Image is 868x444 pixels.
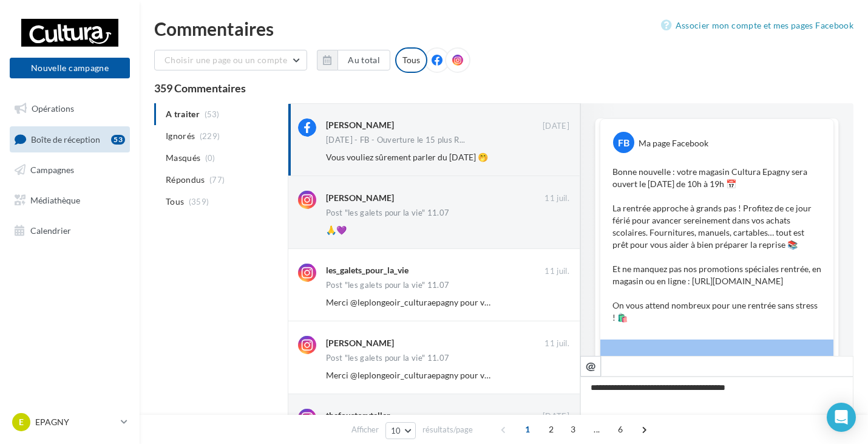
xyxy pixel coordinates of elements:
i: @ [586,360,596,371]
button: @ [580,356,601,377]
span: (77) [209,175,225,185]
button: 10 [385,422,416,439]
span: [DATE] - FB - Ouverture le 15 plus R... [326,136,466,144]
span: (359) [189,197,209,207]
p: Bonne nouvelle : votre magasin Cultura Epagny sera ouvert le [DATE] de 10h à 19h 📅 La rentrée app... [612,166,821,324]
div: thefoxstoryteller [326,409,390,422]
button: Nouvelle campagne [10,58,130,78]
span: E [19,416,24,428]
span: 1 [518,420,537,439]
a: Associer mon compte et mes pages Facebook [661,18,853,33]
span: Vous vouliez sûrement parler du [DATE] 🤭 [326,152,488,162]
span: Calendrier [30,225,71,235]
a: Campagnes [7,157,132,183]
div: Commentaires [154,19,853,38]
span: 11 juil. [544,338,569,349]
span: 11 juil. [544,193,569,204]
div: Post "les galets pour la vie" 11.07 [326,281,449,289]
div: 359 Commentaires [154,83,853,94]
div: [PERSON_NAME] [326,337,394,349]
a: Médiathèque [7,188,132,213]
span: Médiathèque [30,195,80,205]
span: Boîte de réception [31,134,100,144]
div: Tous [395,47,427,73]
div: les_galets_pour_la_vie [326,264,409,276]
span: résultats/page [422,424,473,435]
div: 53 [111,135,125,145]
span: ... [587,420,606,439]
span: Merci @leplongeoir_culturaepagny pour votre invitation et votre accueil chaleureux, magnifique jo... [326,297,782,307]
a: Calendrier [7,218,132,244]
button: Au total [317,50,390,70]
span: (0) [205,153,215,163]
span: [DATE] [543,121,569,132]
span: Campagnes [30,165,74,175]
div: Post "les galets pour la vie" 11.07 [326,354,449,362]
span: Afficher [351,424,379,435]
p: EPAGNY [35,416,116,428]
span: 6 [611,420,630,439]
a: Opérations [7,96,132,121]
span: Masqués [166,152,200,164]
span: 🙏💜 [326,225,347,235]
span: [DATE] [543,411,569,422]
div: Open Intercom Messenger [827,403,856,432]
span: 11 juil. [544,266,569,277]
div: FB [613,132,634,153]
span: 10 [391,426,401,435]
div: Post "les galets pour la vie" 11.07 [326,209,449,217]
span: Répondus [166,174,205,186]
span: 2 [541,420,561,439]
a: E EPAGNY [10,411,130,434]
span: 3 [563,420,583,439]
span: Ignorés [166,130,195,142]
span: Merci @leplongeoir_culturaepagny pour votre accueil chaleureux, c’était une magnifique journée de... [326,370,753,380]
span: Tous [166,196,184,208]
span: Choisir une page ou un compte [164,55,287,65]
span: (229) [200,131,220,141]
button: Choisir une page ou un compte [154,50,307,70]
div: [PERSON_NAME] [326,192,394,204]
div: [PERSON_NAME] [326,119,394,131]
a: Boîte de réception53 [7,126,132,152]
button: Au total [337,50,390,70]
span: Opérations [32,103,74,114]
div: Ma page Facebook [639,137,708,149]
